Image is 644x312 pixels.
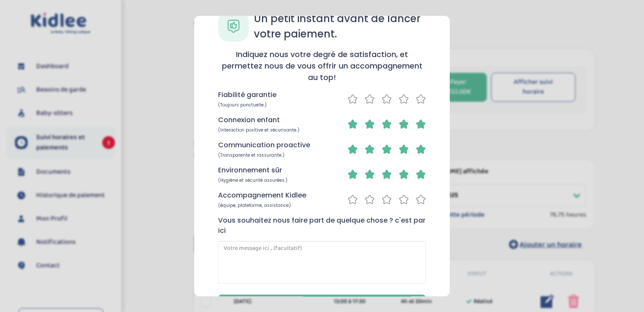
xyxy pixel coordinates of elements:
[218,177,287,183] span: (Hygiène et sécurité assurées.)
[218,49,426,83] h4: Indiquez nous votre degré de satisfaction, et permettez nous de vous offrir un accompagnement au ...
[218,190,306,200] p: Accompagnement Kidlee
[218,115,280,125] p: Connexion enfant
[218,140,310,150] p: Communication proactive
[218,127,299,133] span: (Interaction positive et sécurisante.)
[218,165,282,175] p: Environnement sûr
[218,90,276,100] p: Fiabilité garantie
[218,215,426,236] p: Vous souhaitez nous faire part de quelque chose ? c'est par ici
[218,102,267,108] span: (Toujours ponctuelle.)
[218,152,285,158] span: (Transparente et rassurante.)
[218,202,291,209] span: (équipe, plateforme, assistance)
[254,11,426,42] h3: Un petit instant avant de lancer votre paiement.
